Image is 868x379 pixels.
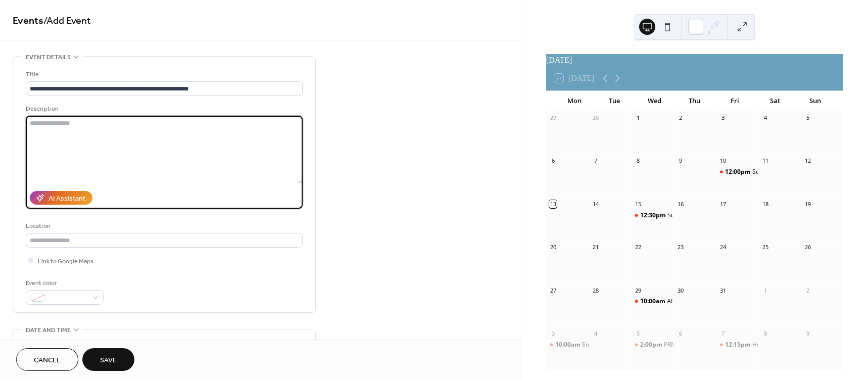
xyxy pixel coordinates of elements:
[16,348,78,371] button: Cancel
[554,91,594,111] div: Mon
[592,287,599,294] div: 28
[719,287,727,294] div: 31
[804,157,811,165] div: 12
[761,157,769,165] div: 11
[804,114,811,122] div: 5
[13,11,43,31] a: Events
[594,91,634,111] div: Tue
[674,91,714,111] div: Thu
[592,244,599,251] div: 21
[677,200,684,208] div: 16
[677,287,684,294] div: 30
[582,341,726,349] div: Emerald/PRME Guide to Getting Published Webinar
[677,329,684,337] div: 6
[634,287,642,294] div: 29
[795,91,835,111] div: Sun
[549,287,557,294] div: 27
[716,341,758,349] div: How students can supercharge professional skills development through running climate workshops
[634,200,642,208] div: 15
[26,104,301,114] div: Description
[546,54,843,66] div: [DATE]
[549,157,557,165] div: 6
[634,329,642,337] div: 5
[804,244,811,251] div: 26
[634,244,642,251] div: 22
[26,278,102,289] div: Event color
[555,341,582,349] span: 10:00am
[719,157,727,165] div: 10
[761,200,769,208] div: 18
[592,329,599,337] div: 4
[761,244,769,251] div: 25
[38,256,93,267] span: Link to Google Maps
[549,244,557,251] div: 20
[26,221,301,231] div: Location
[26,69,301,80] div: Title
[592,200,599,208] div: 14
[549,200,557,208] div: 13
[804,200,811,208] div: 19
[631,297,673,306] div: AI for Sustainable and Ethical Education: Reimagining Pedagogy and Assessment
[716,168,758,176] div: Sustainability in Early Careers
[761,287,769,294] div: 1
[592,114,599,122] div: 30
[592,157,599,165] div: 7
[43,11,91,31] span: / Add Event
[640,211,667,220] span: 12:30pm
[761,114,769,122] div: 4
[677,157,684,165] div: 9
[667,211,789,220] div: Sulitest – what is it and how to get involved?
[804,287,811,294] div: 2
[719,244,727,251] div: 24
[719,114,727,122] div: 3
[725,341,752,349] span: 12:15pm
[634,157,642,165] div: 8
[549,329,557,337] div: 3
[640,341,664,349] span: 2:00pm
[631,341,673,349] div: PRME Chapter UK & Ireland SIP Webinar – Essentials for Staying Communicating
[49,194,85,204] div: AI Assistant
[719,329,727,337] div: 7
[82,348,134,371] button: Save
[30,191,92,205] button: AI Assistant
[677,244,684,251] div: 23
[755,91,795,111] div: Sat
[752,168,836,176] div: Sustainability in Early Careers
[761,329,769,337] div: 8
[34,355,61,366] span: Cancel
[26,52,71,63] span: Event details
[631,211,673,220] div: Sulitest – what is it and how to get involved?
[715,91,755,111] div: Fri
[719,200,727,208] div: 17
[634,114,642,122] div: 1
[635,91,674,111] div: Wed
[725,168,752,176] span: 12:00pm
[546,341,589,349] div: Emerald/PRME Guide to Getting Published Webinar
[26,325,71,336] span: Date and time
[804,329,811,337] div: 9
[640,297,667,306] span: 10:00am
[549,114,557,122] div: 29
[100,355,117,366] span: Save
[677,114,684,122] div: 2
